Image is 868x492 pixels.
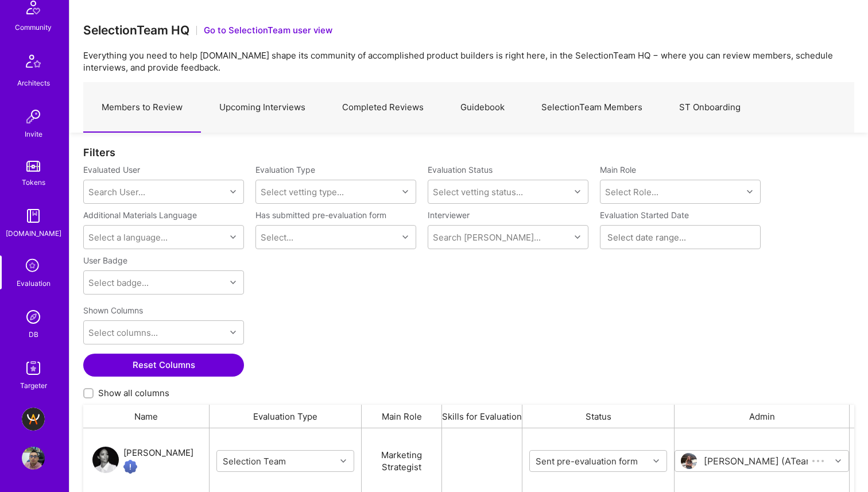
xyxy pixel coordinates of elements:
div: [DOMAIN_NAME] [6,227,61,239]
h3: SelectionTeam HQ [83,23,189,37]
label: Shown Columns [83,305,143,316]
i: icon Chevron [230,189,236,195]
img: tokens [26,161,40,172]
label: Additional Materials Language [83,210,197,220]
img: guide book [22,204,45,227]
a: User Avatar [19,447,48,470]
a: Members to Review [83,83,201,133]
label: Main Role [600,164,761,175]
i: icon Chevron [340,458,346,464]
div: Main Role [362,405,442,428]
div: Filters [83,146,854,158]
i: icon Chevron [402,234,408,240]
div: Targeter [20,379,47,392]
div: Search User... [88,186,145,198]
div: Community [15,21,52,33]
button: Reset Columns [83,354,244,377]
span: Show all columns [98,387,169,399]
i: icon Chevron [575,234,580,240]
i: icon Chevron [835,458,841,464]
a: Upcoming Interviews [201,83,324,133]
img: High Potential User [123,460,137,474]
div: Select Role... [605,186,658,198]
i: icon Chevron [230,234,236,240]
i: icon Chevron [230,280,236,285]
div: Skills for Evaluation [442,405,522,428]
a: User Avatar[PERSON_NAME]High Potential User [92,446,193,476]
label: Evaluated User [83,164,244,175]
div: Select a language... [88,231,168,243]
div: Admin [675,405,850,428]
i: icon SelectionTeam [22,255,44,277]
div: Evaluation Type [210,405,362,428]
a: SelectionTeam Members [523,83,661,133]
img: Skill Targeter [22,357,45,379]
label: Has submitted pre-evaluation form [255,210,386,220]
img: Admin Search [22,305,45,328]
label: Interviewer [428,210,588,220]
i: icon Chevron [653,458,659,464]
div: Select vetting status... [433,186,523,198]
i: icon Chevron [402,189,408,195]
div: Select vetting type... [261,186,344,198]
button: Go to SelectionTeam user view [204,24,332,36]
div: Tokens [22,176,45,188]
div: Search [PERSON_NAME]... [433,231,541,243]
i: icon Chevron [747,189,753,195]
p: Everything you need to help [DOMAIN_NAME] shape its community of accomplished product builders is... [83,49,854,73]
input: Select date range... [607,231,753,243]
i: icon Chevron [575,189,580,195]
a: A.Team - Grow A.Team's Community & Demand [19,408,48,431]
div: Select badge... [88,277,149,289]
label: Evaluation Status [428,164,493,175]
img: User Avatar [22,447,45,470]
div: [PERSON_NAME] [123,446,193,460]
div: Invite [25,128,42,140]
label: Evaluation Type [255,164,315,175]
img: User Avatar [681,453,697,469]
div: Name [83,405,210,428]
div: Select columns... [88,327,158,339]
div: Status [522,405,675,428]
div: Architects [17,77,50,89]
div: Evaluation [17,277,51,289]
img: Invite [22,105,45,128]
label: User Badge [83,255,127,266]
a: Guidebook [442,83,523,133]
a: Completed Reviews [324,83,442,133]
a: ST Onboarding [661,83,759,133]
i: icon Chevron [230,330,236,335]
div: Select... [261,231,293,243]
img: A.Team - Grow A.Team's Community & Demand [22,408,45,431]
img: Architects [20,49,47,77]
label: Evaluation Started Date [600,210,761,220]
img: User Avatar [92,447,119,473]
div: DB [29,328,38,340]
